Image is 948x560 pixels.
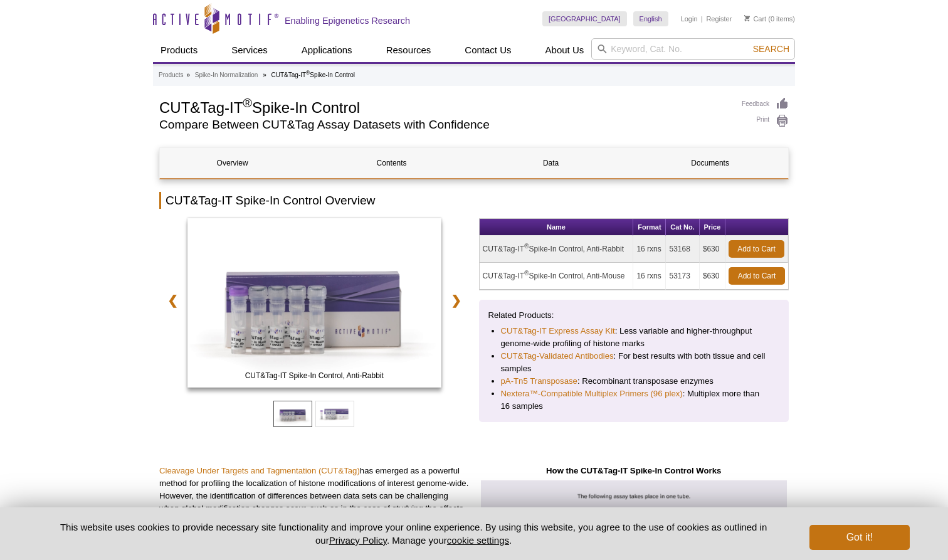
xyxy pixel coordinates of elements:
[294,38,360,62] a: Applications
[501,375,767,388] li: : Recombinant transposase enzymes
[159,286,186,315] a: ❮
[700,219,725,236] th: Price
[700,236,725,263] td: $630
[501,350,614,362] a: CUT&Tag-Validated Antibodies
[285,15,410,26] h2: Enabling Epigenetics Research
[742,114,789,128] a: Print
[480,263,634,290] td: CUT&Tag-IT Spike-In Control, Anti-Mouse
[480,219,634,236] th: Name
[501,375,577,388] a: pA-Tn5 Transposase
[681,14,698,23] a: Login
[478,148,623,178] a: Data
[742,97,789,111] a: Feedback
[190,369,438,382] span: CUT&Tag-IT Spike-In Control, Anti-Rabbit
[501,388,683,400] a: Nextera™-Compatible Multiplex Primers (96 plex)
[633,236,666,263] td: 16 rxns
[809,525,910,550] button: Got it!
[524,243,529,250] sup: ®
[666,263,699,290] td: 53173
[633,219,666,236] th: Format
[447,535,509,546] button: cookie settings
[488,309,780,322] p: Related Products:
[729,240,784,258] a: Add to Cart
[666,236,699,263] td: 53168
[501,350,767,375] li: : For best results with both tissue and cell samples
[542,11,627,26] a: [GEOGRAPHIC_DATA]
[153,38,205,62] a: Products
[329,535,387,546] a: Privacy Policy
[501,325,767,350] li: : Less variable and higher-throughput genome-wide profiling of histone marks
[160,148,305,178] a: Overview
[443,286,470,315] a: ❯
[159,192,789,209] h2: CUT&Tag-IT Spike-In Control Overview
[457,38,519,62] a: Contact Us
[159,70,183,81] a: Products
[159,97,729,116] h1: CUT&Tag-IT Spike-In Control
[224,38,275,62] a: Services
[38,520,789,547] p: This website uses cookies to provide necessary site functionality and improve your online experie...
[744,14,766,23] a: Cart
[187,218,441,391] a: CUT&Tag-IT Spike-In Control, Anti-Mouse
[666,219,699,236] th: Cat No.
[706,14,732,23] a: Register
[744,11,795,26] li: (0 items)
[186,71,190,78] li: »
[501,388,767,413] li: : Multiplex more than 16 samples
[159,466,360,475] a: Cleavage Under Targets and Tagmentation (CUT&Tag)
[546,466,721,475] strong: How the CUT&Tag-IT Spike-In Control Works
[195,70,258,81] a: Spike-In Normalization
[263,71,266,78] li: »
[319,148,464,178] a: Contents
[306,70,310,76] sup: ®
[379,38,439,62] a: Resources
[633,11,668,26] a: English
[591,38,795,60] input: Keyword, Cat. No.
[638,148,782,178] a: Documents
[744,15,750,21] img: Your Cart
[480,236,634,263] td: CUT&Tag-IT Spike-In Control, Anti-Rabbit
[187,218,441,388] img: CUT&Tag-IT Spike-In Control, Anti-Rabbit
[524,270,529,277] sup: ®
[501,325,615,337] a: CUT&Tag-IT Express Assay Kit
[271,71,355,78] li: CUT&Tag-IT Spike-In Control
[700,263,725,290] td: $630
[243,96,252,110] sup: ®
[729,267,785,285] a: Add to Cart
[701,11,703,26] li: |
[159,119,729,130] h2: Compare Between CUT&Tag Assay Datasets with Confidence
[538,38,592,62] a: About Us
[633,263,666,290] td: 16 rxns
[749,43,793,55] button: Search
[753,44,789,54] span: Search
